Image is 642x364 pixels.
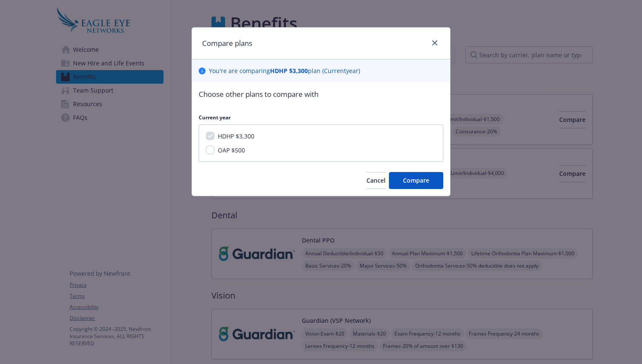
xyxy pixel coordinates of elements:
[202,38,252,49] h1: Compare plans
[199,114,443,121] p: Current year
[430,38,440,48] a: close
[199,89,443,100] p: Choose other plans to compare with
[403,176,429,184] span: Compare
[366,176,386,184] span: Cancel
[389,172,443,189] button: Compare
[218,132,254,140] span: HDHP $3,300
[209,66,360,75] p: You ' re are comparing plan ( Current year)
[366,172,386,189] button: Cancel
[218,146,245,154] span: OAP $500
[270,67,308,75] b: HDHP $3,300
